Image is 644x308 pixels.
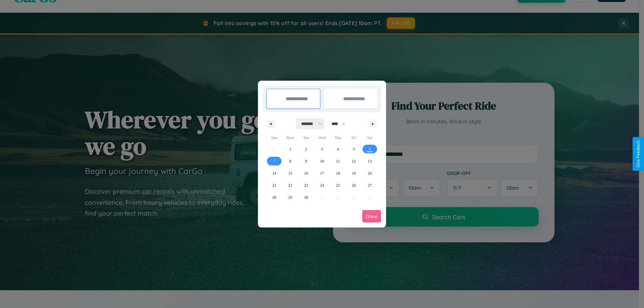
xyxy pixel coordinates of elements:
span: 25 [336,179,340,191]
button: 12 [346,155,362,167]
span: 30 [304,191,308,203]
button: 13 [362,155,378,167]
span: 2 [305,143,307,155]
button: 15 [282,167,298,179]
span: 28 [272,191,276,203]
button: 2 [298,143,314,155]
span: 27 [368,179,372,191]
button: 23 [298,179,314,191]
button: 7 [266,155,282,167]
button: 11 [330,155,346,167]
span: Sun [266,132,282,143]
button: 22 [282,179,298,191]
button: 24 [314,179,330,191]
span: 3 [321,143,323,155]
div: Give Feedback [636,140,641,168]
span: 20 [368,167,372,179]
button: Done [362,210,381,223]
button: 28 [266,191,282,203]
span: 8 [289,155,291,167]
span: 26 [352,179,356,191]
button: 8 [282,155,298,167]
span: Sat [362,132,378,143]
span: 6 [369,143,371,155]
span: 15 [288,167,292,179]
span: Mon [282,132,298,143]
button: 14 [266,167,282,179]
span: 24 [320,179,324,191]
span: 19 [352,167,356,179]
button: 17 [314,167,330,179]
button: 5 [346,143,362,155]
span: 16 [304,167,308,179]
button: 20 [362,167,378,179]
button: 25 [330,179,346,191]
span: 29 [288,191,292,203]
button: 4 [330,143,346,155]
button: 26 [346,179,362,191]
span: 17 [320,167,324,179]
span: Wed [314,132,330,143]
span: 18 [336,167,340,179]
span: Fri [346,132,362,143]
button: 18 [330,167,346,179]
span: 1 [289,143,291,155]
button: 27 [362,179,378,191]
span: 23 [304,179,308,191]
span: 4 [337,143,339,155]
span: 22 [288,179,292,191]
button: 3 [314,143,330,155]
span: 12 [352,155,356,167]
span: 21 [272,179,276,191]
button: 29 [282,191,298,203]
button: 21 [266,179,282,191]
span: 5 [353,143,355,155]
span: 10 [320,155,324,167]
button: 6 [362,143,378,155]
span: Thu [330,132,346,143]
button: 16 [298,167,314,179]
button: 10 [314,155,330,167]
button: 19 [346,167,362,179]
span: 14 [272,167,276,179]
span: 9 [305,155,307,167]
span: Tue [298,132,314,143]
span: 7 [273,155,275,167]
button: 30 [298,191,314,203]
button: 1 [282,143,298,155]
span: 13 [368,155,372,167]
button: 9 [298,155,314,167]
span: 11 [336,155,340,167]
